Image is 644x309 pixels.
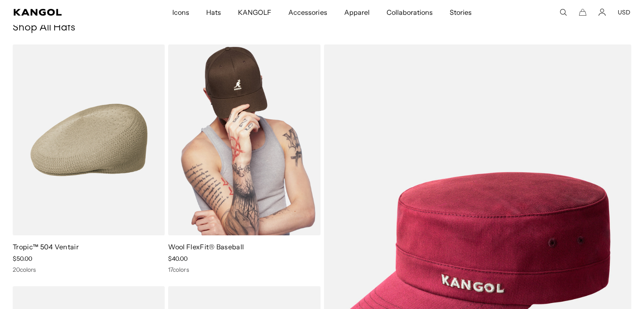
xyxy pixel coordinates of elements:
a: Account [598,8,606,16]
div: 17 colors [168,266,320,273]
div: 20 colors [13,266,165,273]
img: Tropic™ 504 Ventair [13,44,165,235]
a: Wool FlexFit® Baseball [168,243,244,251]
a: Tropic™ 504 Ventair [13,243,79,251]
a: Kangol [14,9,113,16]
button: USD [618,8,630,16]
summary: Search here [559,8,567,16]
button: Cart [579,8,586,16]
img: Wool FlexFit® Baseball [168,44,320,235]
h1: Shop All Hats [13,22,631,34]
span: $40.00 [168,255,188,262]
span: $50.00 [13,255,32,262]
